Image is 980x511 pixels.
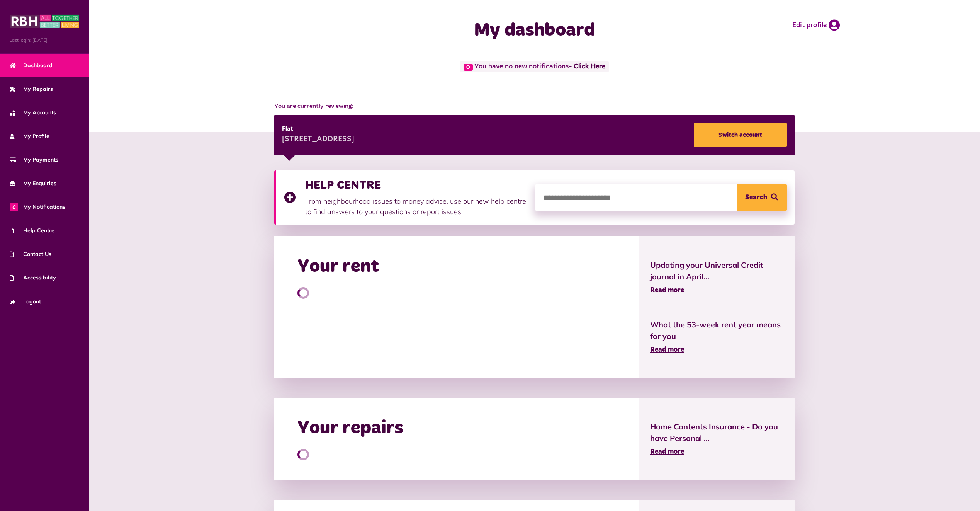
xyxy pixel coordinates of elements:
[10,37,79,44] span: Last login: [DATE]
[10,203,65,211] span: My Notifications
[650,259,783,296] a: Updating your Universal Credit journal in April... Read more
[650,346,684,353] span: Read more
[297,417,403,439] h2: Your repairs
[305,178,528,192] h3: HELP CENTRE
[10,203,18,211] span: 0
[10,109,56,117] span: My Accounts
[650,259,783,283] span: Updating your Universal Credit journal in April...
[464,64,473,71] span: 0
[10,14,79,29] img: MyRBH
[650,319,783,355] a: What the 53-week rent year means for you Read more
[650,421,783,444] span: Home Contents Insurance - Do you have Personal ...
[10,61,53,70] span: Dashboard
[737,184,787,211] button: Search
[460,61,609,72] span: You have no new notifications
[10,274,56,282] span: Accessibility
[10,298,41,306] span: Logout
[297,255,379,278] h2: Your rent
[745,184,767,211] span: Search
[650,421,783,457] a: Home Contents Insurance - Do you have Personal ... Read more
[650,319,783,342] span: What the 53-week rent year means for you
[380,19,689,42] h1: My dashboard
[650,287,684,294] span: Read more
[274,102,795,111] span: You are currently reviewing:
[282,124,354,134] div: Flat
[10,156,58,164] span: My Payments
[792,19,840,31] a: Edit profile
[569,63,605,70] a: - Click Here
[305,196,528,217] p: From neighbourhood issues to money advice, use our new help centre to find answers to your questi...
[10,250,51,258] span: Contact Us
[10,179,56,187] span: My Enquiries
[282,134,354,145] div: [STREET_ADDRESS]
[650,448,684,455] span: Read more
[694,123,787,147] a: Switch account
[10,227,54,235] span: Help Centre
[10,132,49,140] span: My Profile
[10,85,53,93] span: My Repairs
